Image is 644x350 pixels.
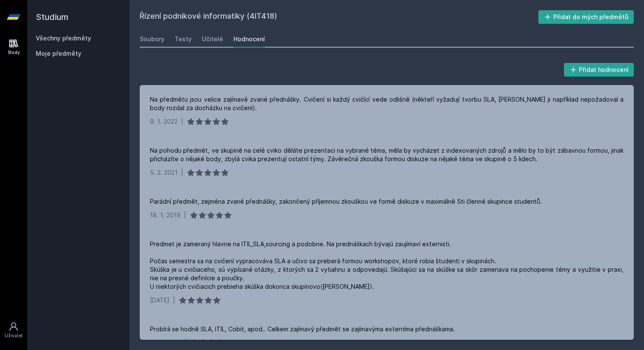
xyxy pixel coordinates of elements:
[5,333,23,339] div: Uživatel
[150,211,181,219] div: 18. 1. 2019
[181,117,183,126] div: |
[233,31,265,48] a: Hodnocení
[150,168,178,177] div: 5. 2. 2021
[36,49,81,58] span: Moje předměty
[202,35,223,43] div: Učitelé
[150,197,542,206] div: Parádní předmět, zejména zvané přednášky, zakončený příjemnou zkouškou ve formě diskuze v maximál...
[564,63,634,77] button: Přidat hodnocení
[184,211,186,219] div: |
[175,31,192,48] a: Testy
[140,31,164,48] a: Soubory
[2,34,26,60] a: Study
[150,117,178,126] div: 9. 1. 2022
[140,10,538,24] h2: Řízení podnikové informatiky (4IT418)
[140,35,164,43] div: Soubory
[150,296,170,304] div: [DATE]
[150,325,455,333] div: Probírá se hodně SLA, ITIL, Cobit, apod.. Celkem zajímavý předmět se zajímavýma externíma přednáš...
[184,339,187,347] div: |
[538,10,634,24] button: Přidat do mých předmětů
[202,31,223,48] a: Učitelé
[150,95,624,112] div: Na předmětu jsou velice zajímavé zvané přednášky. Cvičení si každý cvičící vede odlišně (někteří ...
[150,240,624,291] div: Predmet je zameraný hlavne na ITIL,SLA,sourcing a podobne. Na prednáškach bývajú zaujímaví extern...
[173,296,175,304] div: |
[150,339,181,347] div: 24. 1. 2018
[233,35,265,43] div: Hodnocení
[175,35,192,43] div: Testy
[8,49,20,56] div: Study
[150,146,624,163] div: Na pohodu předmět, ve skupině na celé cviko děláte prezentaci na vybrané téma, měla by vycházet z...
[36,34,91,42] a: Všechny předměty
[181,168,183,177] div: |
[2,317,26,343] a: Uživatel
